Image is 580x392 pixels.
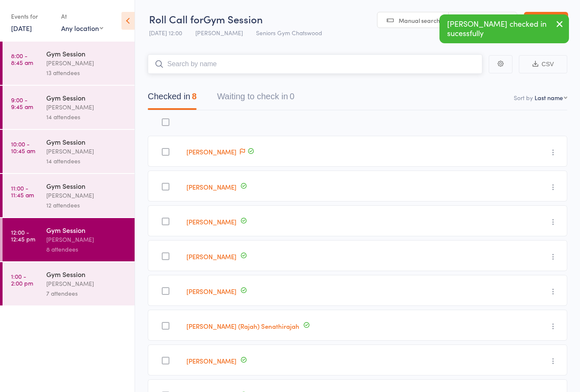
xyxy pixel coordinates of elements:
a: 9:00 -9:45 amGym Session[PERSON_NAME]14 attendees [3,86,135,129]
div: 8 [192,92,197,101]
div: 12 attendees [46,200,127,210]
span: Manual search [399,16,440,25]
div: Last name [535,93,563,102]
div: [PERSON_NAME] [46,190,127,200]
div: 8 attendees [46,244,127,254]
a: [PERSON_NAME] [186,356,237,365]
a: [PERSON_NAME] [186,147,237,156]
span: [PERSON_NAME] [195,28,243,37]
div: 0 [290,92,294,101]
div: Gym Session [46,181,127,190]
div: 14 attendees [46,156,127,166]
a: [PERSON_NAME] [186,217,237,226]
a: Exit roll call [524,12,568,29]
div: [PERSON_NAME] [46,235,127,244]
button: Waiting to check in0 [217,87,294,110]
a: [PERSON_NAME] (Rajah) Senathirajah [186,322,299,330]
div: [PERSON_NAME] [46,146,127,156]
label: Sort by [514,93,533,102]
a: 1:00 -2:00 pmGym Session[PERSON_NAME]7 attendees [3,262,135,305]
time: 1:00 - 2:00 pm [11,273,33,286]
span: Roll Call for [149,12,203,26]
a: 11:00 -11:45 amGym Session[PERSON_NAME]12 attendees [3,174,135,217]
div: Gym Session [46,225,127,235]
a: [DATE] [11,23,32,33]
span: [DATE] 12:00 [149,28,182,37]
div: Gym Session [46,137,127,146]
div: 14 attendees [46,112,127,122]
time: 8:00 - 8:45 am [11,52,33,66]
a: [PERSON_NAME] [186,252,237,261]
button: Checked in8 [148,87,197,110]
span: Gym Session [203,12,263,26]
span: Seniors Gym Chatswood [256,28,322,37]
div: Gym Session [46,93,127,102]
a: [PERSON_NAME] [186,182,237,191]
a: 8:00 -8:45 amGym Session[PERSON_NAME]13 attendees [3,42,135,85]
a: 12:00 -12:45 pmGym Session[PERSON_NAME]8 attendees [3,218,135,261]
div: 7 attendees [46,288,127,298]
time: 11:00 - 11:45 am [11,185,34,198]
time: 12:00 - 12:45 pm [11,229,35,242]
div: [PERSON_NAME] [46,279,127,288]
div: Events for [11,9,53,23]
input: Search by name [148,54,482,74]
div: [PERSON_NAME] checked in sucessfully [439,14,569,43]
button: CSV [519,55,567,73]
div: At [61,9,103,23]
a: 10:00 -10:45 amGym Session[PERSON_NAME]14 attendees [3,130,135,173]
time: 9:00 - 9:45 am [11,96,33,110]
div: Gym Session [46,49,127,58]
div: 13 attendees [46,68,127,78]
div: [PERSON_NAME] [46,102,127,112]
div: [PERSON_NAME] [46,58,127,68]
div: Gym Session [46,269,127,279]
div: Any location [61,23,103,33]
a: [PERSON_NAME] [186,287,237,296]
time: 10:00 - 10:45 am [11,140,35,154]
